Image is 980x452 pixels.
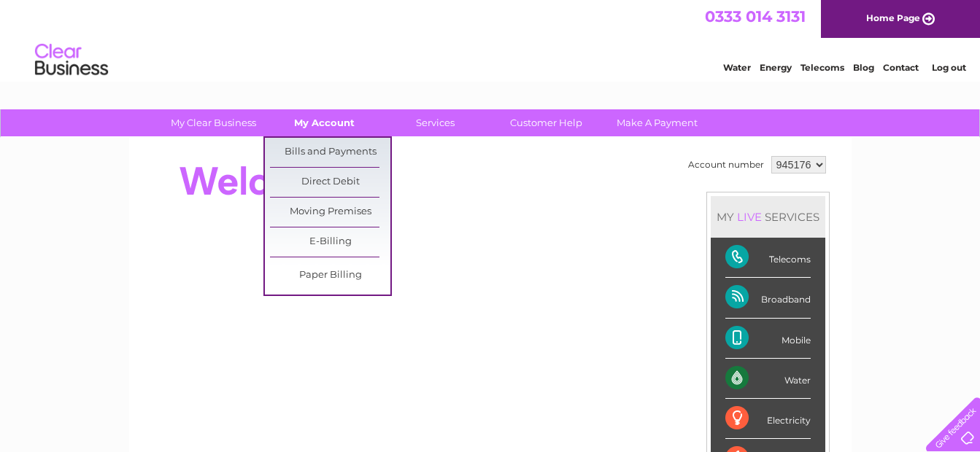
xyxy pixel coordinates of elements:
[684,152,768,177] td: Account number
[270,198,390,227] a: Moving Premises
[34,38,109,82] img: logo.png
[725,278,811,318] div: Broadband
[883,62,919,73] a: Contact
[760,62,792,73] a: Energy
[270,138,390,167] a: Bills and Payments
[270,227,390,257] a: E-Billing
[725,399,811,439] div: Electricity
[800,62,844,73] a: Telecoms
[597,109,717,136] a: Make A Payment
[375,109,495,136] a: Services
[723,62,751,73] a: Water
[486,109,606,136] a: Customer Help
[853,62,874,73] a: Blog
[153,109,274,136] a: My Clear Business
[146,8,836,71] div: Clear Business is a trading name of Verastar Limited (registered in [GEOGRAPHIC_DATA] No. 3667643...
[725,359,811,399] div: Water
[725,319,811,359] div: Mobile
[705,7,806,26] a: 0333 014 3131
[264,109,385,136] a: My Account
[711,196,825,238] div: MY SERVICES
[270,168,390,197] a: Direct Debit
[270,261,390,290] a: Paper Billing
[725,238,811,278] div: Telecoms
[734,210,765,224] div: LIVE
[932,62,966,73] a: Log out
